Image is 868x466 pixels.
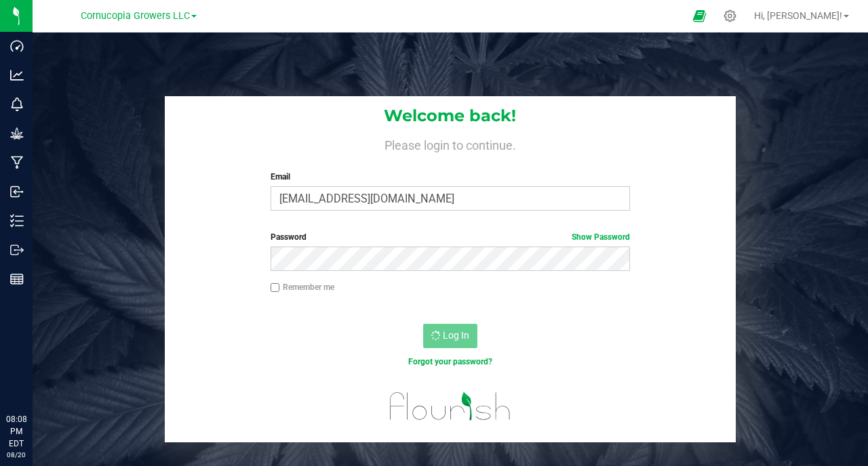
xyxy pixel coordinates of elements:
[271,281,334,293] label: Remember me
[10,243,24,257] inline-svg: Outbound
[379,382,521,431] img: flourish_logo.svg
[754,10,842,21] span: Hi, [PERSON_NAME]!
[10,214,24,228] inline-svg: Inventory
[81,10,190,22] span: Cornucopia Growers LLC
[271,171,631,183] label: Email
[408,357,492,366] a: Forgot your password?
[572,232,630,242] a: Show Password
[443,330,469,341] span: Log In
[271,232,307,242] span: Password
[10,185,24,198] inline-svg: Inbound
[6,450,26,460] p: 08/20
[10,156,24,169] inline-svg: Manufacturing
[10,68,24,82] inline-svg: Analytics
[165,135,735,152] h4: Please login to continue.
[10,127,24,140] inline-svg: Grow
[10,39,24,53] inline-svg: Dashboard
[10,272,24,286] inline-svg: Reports
[423,324,477,348] button: Log In
[722,9,738,22] div: Manage settings
[10,98,24,111] inline-svg: Monitoring
[271,283,280,293] input: Remember me
[165,107,735,125] h1: Welcome back!
[6,413,26,450] p: 08:08 PM EDT
[684,3,715,29] span: Open Ecommerce Menu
